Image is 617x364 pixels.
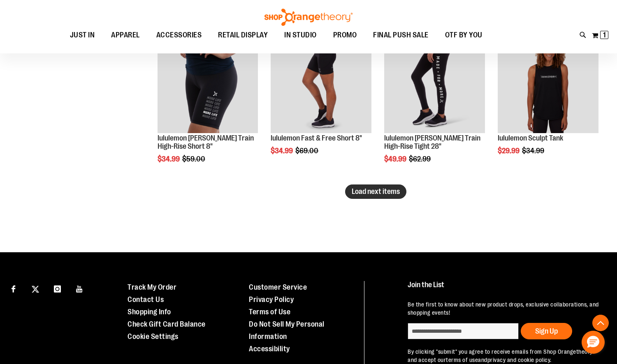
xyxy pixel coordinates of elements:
[158,155,181,163] span: $34.99
[603,31,606,39] span: 1
[437,26,491,45] a: OTF BY YOU
[271,147,294,155] span: $34.99
[263,9,354,26] img: Shop Orangetheory
[271,33,371,134] img: Product image for lululemon Fast & Free Short 8"
[384,33,485,134] img: Product image for lululemon Wunder Train High-Rise Tight 28"
[62,26,103,45] a: JUST IN
[284,26,317,44] span: IN STUDIO
[535,327,558,335] span: Sign Up
[32,286,39,293] img: Twitter
[148,26,210,45] a: ACCESSORIES
[158,33,258,135] a: Product image for lululemon Wunder Train High-Rise Short 8"
[158,33,258,134] img: Product image for lululemon Wunder Train High-Rise Short 8"
[592,315,609,331] button: Back To Top
[522,147,545,155] span: $34.99
[445,26,482,44] span: OTF BY YOU
[276,26,325,45] a: IN STUDIO
[70,26,95,44] span: JUST IN
[408,348,601,364] p: By clicking "submit" you agree to receive emails from Shop Orangetheory and accept our and
[408,323,519,339] input: enter email
[582,331,605,354] button: Hello, have a question? Let’s chat.
[365,26,437,45] a: FINAL PUSH SALE
[218,26,268,44] span: RETAIL DISPLAY
[128,332,179,341] a: Cookie Settings
[153,29,262,184] div: product
[487,357,552,363] a: privacy and cookie policy.
[494,29,603,176] div: product
[384,33,485,135] a: Product image for lululemon Wunder Train High-Rise Tight 28"SALE
[111,26,140,44] span: APPAREL
[249,345,290,353] a: Accessibility
[249,283,307,291] a: Customer Service
[295,147,320,155] span: $69.00
[325,26,365,45] a: PROMO
[521,323,572,339] button: Sign Up
[128,320,206,328] a: Check Gift Card Balance
[128,295,164,304] a: Contact Us
[352,187,400,196] span: Load next items
[373,26,429,44] span: FINAL PUSH SALE
[271,134,362,142] a: lululemon Fast & Free Short 8"
[249,320,325,341] a: Do Not Sell My Personal Information
[6,281,21,295] a: Visit our Facebook page
[249,295,294,304] a: Privacy Policy
[72,281,87,295] a: Visit our Youtube page
[103,26,148,44] a: APPAREL
[498,147,521,155] span: $29.99
[267,29,376,176] div: product
[271,33,371,135] a: Product image for lululemon Fast & Free Short 8"
[210,26,276,45] a: RETAIL DISPLAY
[156,26,202,44] span: ACCESSORIES
[128,283,176,291] a: Track My Order
[498,33,598,135] a: Product image for lululemon Sculpt Tank
[408,300,601,317] p: Be the first to know about new product drops, exclusive collaborations, and shopping events!
[158,134,254,150] a: lululemon [PERSON_NAME] Train High-Rise Short 8"
[50,281,65,295] a: Visit our Instagram page
[446,357,478,363] a: terms of use
[498,33,598,134] img: Product image for lululemon Sculpt Tank
[182,155,206,163] span: $59.00
[384,134,480,150] a: lululemon [PERSON_NAME] Train High-Rise Tight 28"
[408,281,601,296] h4: Join the List
[380,29,489,184] div: product
[249,308,290,316] a: Terms of Use
[409,155,432,163] span: $62.99
[128,308,171,316] a: Shopping Info
[384,155,408,163] span: $49.99
[345,184,406,199] button: Load next items
[498,134,563,142] a: lululemon Sculpt Tank
[28,281,43,295] a: Visit our X page
[333,26,357,44] span: PROMO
